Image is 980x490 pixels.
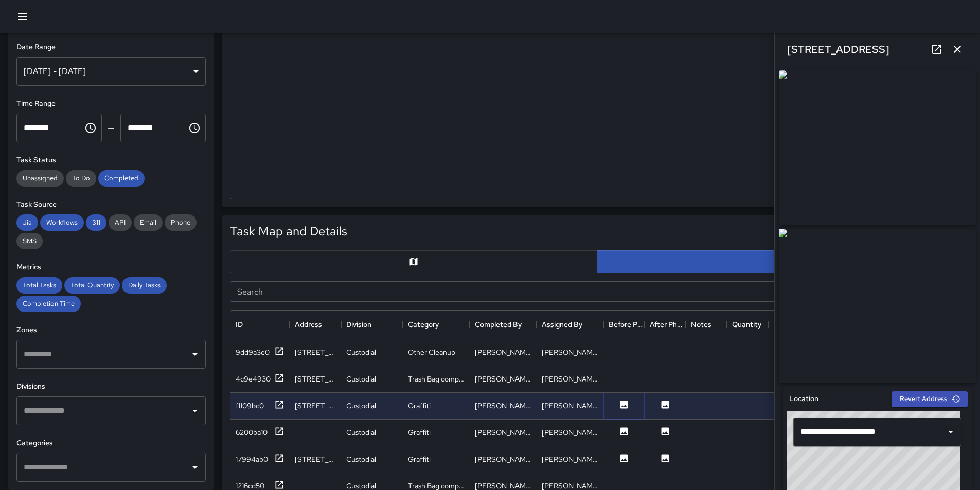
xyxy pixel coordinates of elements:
div: Peter Abihai [542,401,598,411]
div: Peter Abihai [475,454,531,464]
div: Total Quantity [64,277,120,294]
div: Unassigned [16,170,64,187]
button: Choose time, selected time is 11:59 PM [184,118,205,138]
div: 9dd9a3e0 [236,347,270,357]
span: Daily Tasks [122,281,167,289]
div: Notes [691,310,711,339]
div: Peter Abihai [542,374,598,384]
div: 311 [86,214,106,231]
span: Total Tasks [16,281,62,289]
div: 273 Beach Walk [295,347,336,357]
div: Trash Bag completed BLUE [408,374,465,384]
svg: Map [408,257,419,267]
div: Custodial [346,347,376,357]
div: ID [236,310,243,339]
div: Graffiti [408,427,431,438]
button: Table [597,250,964,273]
div: Category [408,310,439,339]
span: Email [134,218,163,227]
span: Total Quantity [64,281,120,289]
span: Phone [165,218,197,227]
div: ID [230,310,290,339]
div: Jia [16,214,38,231]
span: Completed [98,174,145,183]
h6: Task Source [16,199,206,210]
span: Completion Time [16,299,81,308]
div: 333 Seaside Avenue [295,374,336,384]
span: API [109,218,132,227]
div: Peter Abihai [475,374,531,384]
div: Daily Tasks [122,277,167,294]
div: Peter Abihai [542,427,598,438]
h6: Divisions [16,381,206,392]
div: 4c9e4930 [236,374,271,384]
div: Category [403,310,470,339]
div: Completed [98,170,145,187]
div: Custodial [346,427,376,438]
div: Peter Abihai [542,454,598,464]
div: Peter Abihai [542,347,598,357]
button: 6200ba10 [236,426,284,439]
h6: Time Range [16,98,206,110]
div: Custodial [346,374,376,384]
div: Before Photo [609,310,645,339]
h6: Zones [16,324,206,336]
div: Division [346,310,371,339]
div: To Do [66,170,96,187]
div: 6200ba10 [236,427,268,438]
div: After Photo [645,310,686,339]
div: Address [290,310,341,339]
div: Assigned By [537,310,603,339]
h6: Date Range [16,42,206,53]
span: Unassigned [16,174,64,183]
div: Graffiti [408,454,431,464]
div: Custodial [346,454,376,464]
div: Completion Time [16,296,81,312]
span: SMS [16,237,43,245]
h5: Task Map and Details [230,223,347,240]
div: Address [295,310,322,339]
button: 17994ab0 [236,453,284,466]
div: After Photo [650,310,686,339]
div: Assigned By [542,310,582,339]
div: Email [134,214,163,231]
div: SMS [16,233,43,249]
div: Phone [165,214,197,231]
div: Completed By [475,310,522,339]
button: f1109bc0 [236,400,284,412]
div: Quantity [727,310,768,339]
button: Open [188,347,202,361]
div: Quantity [732,310,761,339]
h6: Metrics [16,262,206,273]
div: f1109bc0 [236,401,264,411]
span: Jia [16,218,38,227]
div: Peter Abihai [475,401,531,411]
h6: Task Status [16,155,206,166]
button: Map [230,250,597,273]
div: Division [341,310,403,339]
div: Before Photo [603,310,645,339]
button: 4c9e4930 [236,373,284,386]
button: Open [188,460,202,475]
div: Peter Abihai [475,347,531,357]
div: Graffiti [408,401,431,411]
span: 311 [86,218,106,227]
div: Other Cleanup [408,347,455,357]
div: 641 Ala Moana Park Drive [295,454,336,464]
div: Peter Abihai [475,427,531,438]
div: API [109,214,132,231]
button: 9dd9a3e0 [236,346,284,359]
div: Total Tasks [16,277,62,294]
span: Workflows [40,218,84,227]
div: Notes [686,310,727,339]
div: 498 Ala Moana Park Drive [295,401,336,411]
div: Completed By [470,310,537,339]
div: Workflows [40,214,84,231]
button: Choose time, selected time is 12:00 AM [80,118,101,138]
h6: Categories [16,438,206,449]
div: Custodial [346,401,376,411]
div: 17994ab0 [236,454,268,464]
button: Open [188,404,202,418]
div: [DATE] - [DATE] [16,57,206,86]
span: To Do [66,174,96,183]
